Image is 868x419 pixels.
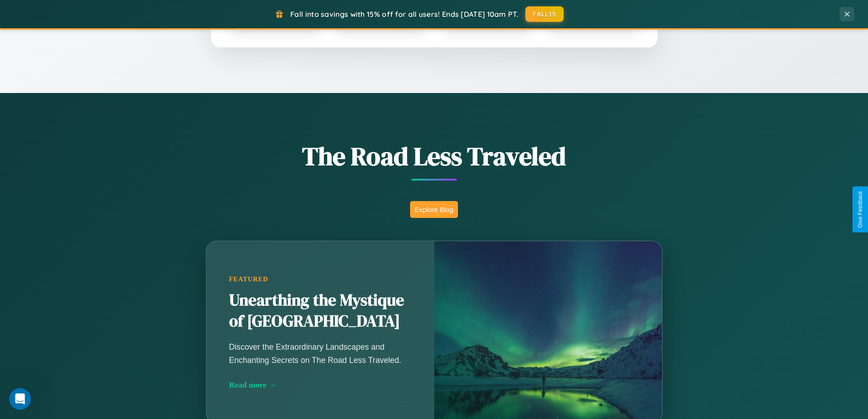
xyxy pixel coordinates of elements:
button: FALL15 [525,6,564,22]
button: Explore Blog [410,201,458,218]
div: Featured [229,275,411,283]
h2: Unearthing the Mystique of [GEOGRAPHIC_DATA] [229,290,411,332]
div: Read more → [229,380,411,390]
p: Discover the Extraordinary Landscapes and Enchanting Secrets on The Road Less Traveled. [229,341,411,366]
div: Give Feedback [857,191,863,228]
h1: The Road Less Traveled [161,139,708,174]
iframe: Intercom live chat [9,388,31,410]
span: Fall into savings with 15% off for all users! Ends [DATE] 10am PT. [290,10,519,19]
